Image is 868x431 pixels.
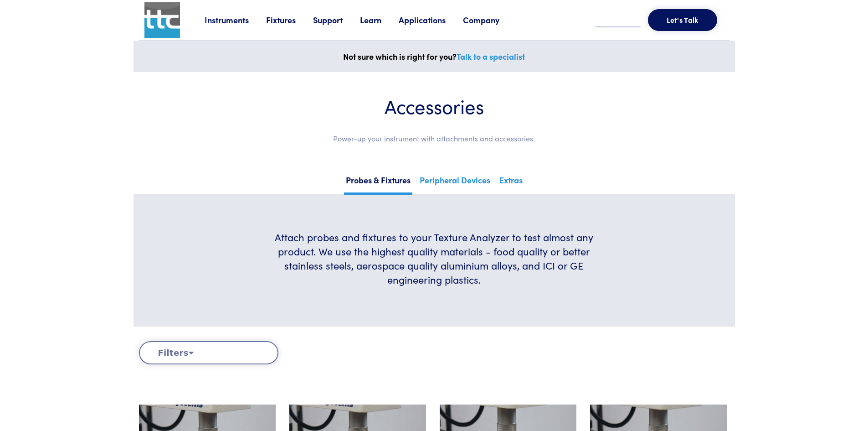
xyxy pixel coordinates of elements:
[205,14,266,26] a: Instruments
[266,14,313,26] a: Fixtures
[161,133,708,145] p: Power-up your instrument with attachments and accessories.
[344,172,412,195] a: Probes & Fixtures
[360,14,399,26] a: Learn
[463,14,517,26] a: Company
[144,2,180,38] img: ttc_logo_1x1_v1.0.png
[498,172,524,192] a: Extras
[457,51,525,62] a: Talk to a specialist
[418,172,492,192] a: Peripheral Devices
[139,341,278,364] button: Filters
[139,50,729,63] p: Not sure which is right for you?
[399,14,463,26] a: Applications
[263,230,605,286] h6: Attach probes and fixtures to your Texture Analyzer to test almost any product. We use the highes...
[161,94,708,118] h1: Accessories
[648,9,717,31] button: Let's Talk
[313,14,360,26] a: Support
